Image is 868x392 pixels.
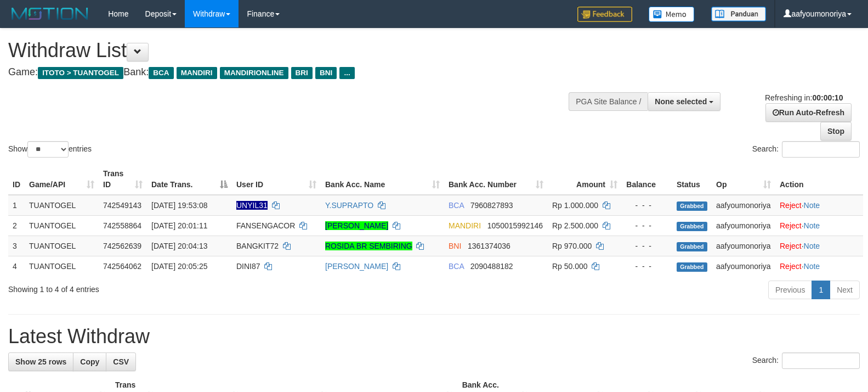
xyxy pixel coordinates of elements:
th: Date Trans.: activate to sort column descending [147,164,232,195]
strong: 00:00:10 [812,93,843,102]
div: - - - [626,261,668,272]
div: Showing 1 to 4 of 4 entries [8,279,354,295]
span: 742549143 [103,201,141,210]
label: Search: [752,141,860,158]
span: CSV [113,357,129,366]
span: None selected [655,97,707,106]
img: MOTION_logo.png [8,5,92,22]
td: TUANTOGEL [25,256,99,276]
a: Stop [820,122,852,141]
a: Show 25 rows [8,352,73,371]
a: Reject [780,262,802,271]
td: aafyoumonoriya [712,236,775,256]
a: Next [830,281,860,299]
span: 742562639 [103,242,141,250]
span: Grabbed [677,222,707,231]
span: BNI [315,67,337,79]
span: BCA [449,201,464,210]
a: Previous [768,281,812,299]
img: panduan.png [711,7,766,21]
a: Reject [780,201,802,210]
span: Copy 1050015992146 to clipboard [487,221,543,230]
span: Grabbed [677,262,707,272]
span: MANDIRI [177,67,217,79]
a: ROSIDA BR SEMBIRING [325,242,412,250]
span: BANGKIT72 [236,242,279,250]
td: · [775,256,863,276]
span: BRI [291,67,313,79]
span: ... [339,67,354,79]
a: Reject [780,242,802,250]
a: Note [804,221,820,230]
td: 4 [8,256,25,276]
h1: Latest Withdraw [8,326,860,348]
th: Balance [622,164,672,195]
a: 1 [812,281,830,299]
div: - - - [626,220,668,231]
select: Showentries [27,141,69,158]
td: 3 [8,236,25,256]
th: User ID: activate to sort column ascending [232,164,321,195]
th: Op: activate to sort column ascending [712,164,775,195]
div: PGA Site Balance / [569,92,648,111]
h1: Withdraw List [8,40,568,61]
span: DINI87 [236,262,260,271]
th: Bank Acc. Name: activate to sort column ascending [321,164,444,195]
td: · [775,236,863,256]
span: Rp 2.500.000 [552,221,598,230]
span: Refreshing in: [765,93,843,102]
a: Copy [73,352,106,371]
th: Game/API: activate to sort column ascending [25,164,99,195]
th: ID [8,164,25,195]
span: MANDIRI [449,221,481,230]
a: CSV [106,352,136,371]
span: 742558864 [103,221,141,230]
button: None selected [648,92,721,111]
td: · [775,195,863,216]
a: Y.SUPRAPTO [325,201,373,210]
span: MANDIRIONLINE [220,67,288,79]
span: [DATE] 20:05:25 [151,262,207,271]
th: Amount: activate to sort column ascending [548,164,622,195]
a: Run Auto-Refresh [765,103,852,122]
input: Search: [782,352,860,369]
span: [DATE] 19:53:08 [151,201,207,210]
label: Search: [752,352,860,369]
label: Show entries [8,141,92,158]
span: Nama rekening ada tanda titik/strip, harap diedit [236,201,268,210]
input: Search: [782,141,860,158]
span: FANSENGACOR [236,221,295,230]
div: - - - [626,240,668,251]
span: BCA [149,67,173,79]
img: Feedback.jpg [577,7,632,22]
td: aafyoumonoriya [712,195,775,216]
a: [PERSON_NAME] [325,221,388,230]
th: Status [672,164,712,195]
td: aafyoumonoriya [712,215,775,236]
span: Rp 970.000 [552,242,592,250]
a: [PERSON_NAME] [325,262,388,271]
span: [DATE] 20:04:13 [151,242,207,250]
td: 1 [8,195,25,216]
span: Show 25 rows [15,357,66,366]
span: [DATE] 20:01:11 [151,221,207,230]
th: Trans ID: activate to sort column ascending [99,164,147,195]
span: Copy [80,357,99,366]
span: BNI [449,242,461,250]
span: ITOTO > TUANTOGEL [38,67,123,79]
th: Action [775,164,863,195]
td: TUANTOGEL [25,236,99,256]
a: Reject [780,221,802,230]
span: Copy 7960827893 to clipboard [470,201,513,210]
td: TUANTOGEL [25,215,99,236]
th: Bank Acc. Number: activate to sort column ascending [444,164,548,195]
span: 742564062 [103,262,141,271]
span: BCA [449,262,464,271]
img: Button%20Memo.svg [649,7,695,22]
a: Note [804,242,820,250]
td: 2 [8,215,25,236]
span: Copy 1361374036 to clipboard [468,242,510,250]
div: - - - [626,200,668,211]
span: Rp 1.000.000 [552,201,598,210]
h4: Game: Bank: [8,67,568,78]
